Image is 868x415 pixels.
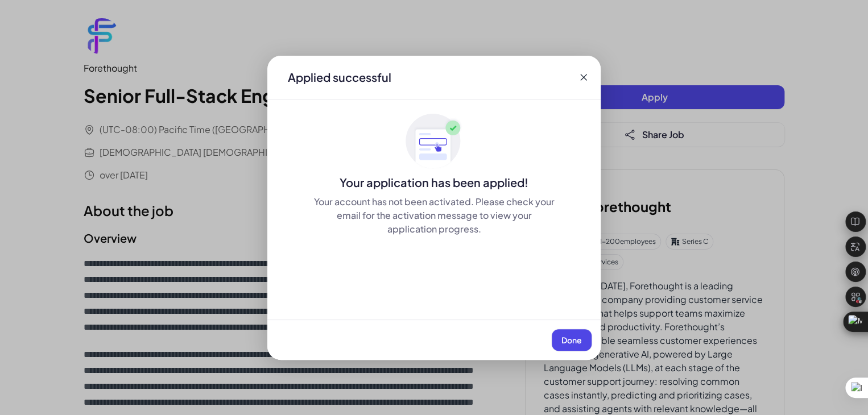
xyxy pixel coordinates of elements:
[313,195,555,236] div: Your account has not been activated. Please check your email for the activation message to view y...
[552,329,592,351] button: Done
[288,69,391,85] div: Applied successful
[561,335,582,345] span: Done
[267,175,601,190] div: Your application has been applied!
[406,113,462,170] img: ApplyedMaskGroup3.svg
